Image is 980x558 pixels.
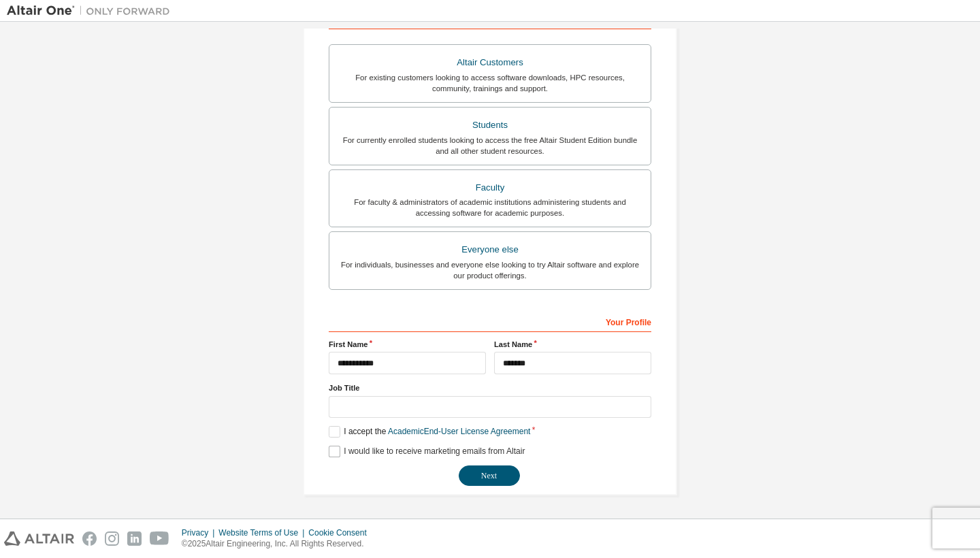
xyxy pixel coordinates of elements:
label: I would like to receive marketing emails from Altair [329,446,525,457]
label: Last Name [494,339,651,350]
div: For currently enrolled students looking to access the free Altair Student Edition bundle and all ... [338,135,642,157]
div: Altair Customers [338,53,642,72]
p: © 2025 Altair Engineering, Inc. All Rights Reserved. [182,538,375,550]
div: Students [338,116,642,135]
div: Website Terms of Use [218,527,308,538]
img: youtube.svg [150,531,169,546]
div: Your Profile [329,310,651,332]
div: Privacy [182,527,218,538]
div: For faculty & administrators of academic institutions administering students and accessing softwa... [338,197,642,218]
div: Faculty [338,178,642,197]
div: Everyone else [338,240,642,259]
button: Next [459,465,520,486]
div: For existing customers looking to access software downloads, HPC resources, community, trainings ... [338,72,642,94]
img: linkedin.svg [127,531,142,546]
label: First Name [329,339,486,350]
a: Academic End-User License Agreement [388,427,530,436]
div: For individuals, businesses and everyone else looking to try Altair software and explore our prod... [338,259,642,281]
img: Altair One [7,4,177,18]
img: instagram.svg [105,531,119,546]
label: I accept the [329,426,530,438]
label: Job Title [329,382,651,393]
div: Cookie Consent [308,527,374,538]
img: facebook.svg [82,531,97,546]
img: altair_logo.svg [4,531,74,546]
